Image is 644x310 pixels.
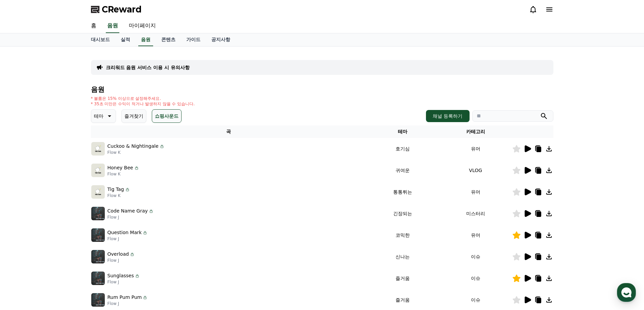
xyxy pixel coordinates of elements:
[91,142,105,156] img: music
[426,110,469,122] button: 채널 등록하기
[108,236,148,242] p: Flow J
[181,33,206,46] a: 가이드
[152,109,182,123] button: 쇼핑사운드
[108,272,134,279] p: Sunglasses
[108,164,133,171] p: Honey Bee
[106,64,190,71] a: 크리워드 음원 서비스 이용 시 유의사항
[121,109,146,123] button: 즐겨찾기
[108,193,130,198] p: Flow K
[91,101,195,107] p: * 35초 미만은 수익이 적거나 발생하지 않을 수 있습니다.
[91,207,105,220] img: music
[91,250,105,263] img: music
[366,267,439,289] td: 즐거움
[439,203,512,224] td: 미스터리
[108,207,148,215] p: Code Name Gray
[108,229,142,236] p: Question Mark
[366,138,439,160] td: 호기심
[91,185,105,199] img: music
[108,215,154,220] p: Flow J
[108,294,142,301] p: Rum Pum Pum
[366,125,439,138] th: 테마
[91,4,142,15] a: CReward
[156,33,181,46] a: 콘텐츠
[108,301,148,306] p: Flow J
[108,150,165,155] p: Flow K
[102,4,142,15] span: CReward
[366,160,439,181] td: 귀여운
[366,181,439,203] td: 통통튀는
[108,258,135,263] p: Flow J
[366,224,439,246] td: 코믹한
[91,96,195,101] p: * 볼륨은 15% 이상으로 설정해주세요.
[106,19,119,33] a: 음원
[123,19,161,33] a: 마이페이지
[439,160,512,181] td: VLOG
[439,267,512,289] td: 이슈
[91,164,105,177] img: music
[108,279,140,285] p: Flow J
[91,125,366,138] th: 곡
[115,33,136,46] a: 실적
[366,203,439,224] td: 긴장되는
[91,293,105,307] img: music
[91,228,105,242] img: music
[439,246,512,267] td: 이슈
[366,246,439,267] td: 신나는
[108,143,159,150] p: Cuckoo & Nightingale
[108,186,124,193] p: Tig Tag
[91,109,116,123] button: 테마
[138,33,153,46] a: 음원
[86,19,102,33] a: 홈
[108,171,139,177] p: Flow K
[91,272,105,285] img: music
[439,125,512,138] th: 카테고리
[439,224,512,246] td: 유머
[439,181,512,203] td: 유머
[108,251,129,258] p: Overload
[439,138,512,160] td: 유머
[91,86,553,93] h4: 음원
[86,33,115,46] a: 대시보드
[206,33,236,46] a: 공지사항
[94,111,103,121] p: 테마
